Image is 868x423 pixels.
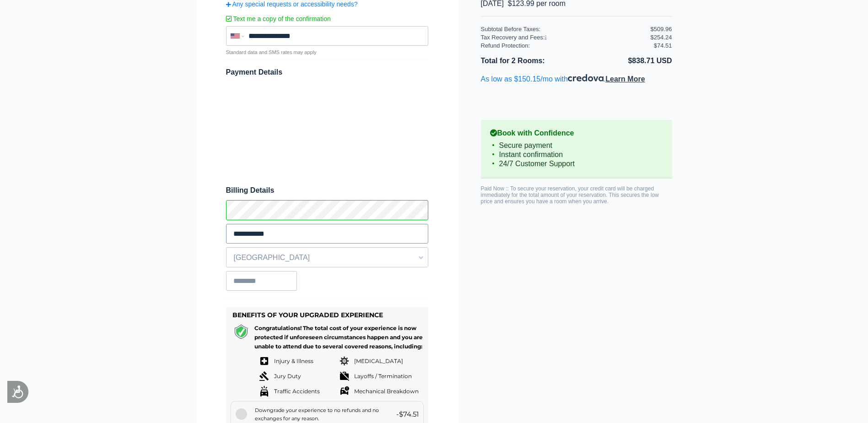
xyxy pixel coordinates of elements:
div: $254.24 [651,34,672,41]
div: Tax Recovery and Fees: [481,34,651,41]
a: Any special requests or accessibility needs? [226,0,428,8]
iframe: PayPal Message 1 [481,92,672,101]
label: Text me a copy of the confirmation [226,11,428,26]
li: Secure payment [490,141,663,150]
div: United States: +1 [227,27,246,45]
span: Paid Now :: To secure your reservation, your credit card will be charged immediately for the tota... [481,185,659,205]
li: 24/7 Customer Support [490,159,663,168]
span: As low as $150.15/mo with . [481,75,645,83]
iframe: Secure payment input frame [224,80,430,176]
a: As low as $150.15/mo with.Learn More [481,75,645,83]
p: Standard data and SMS rates may apply [226,49,428,55]
span: Learn More [605,75,645,83]
div: Subtotal Before Taxes: [481,26,651,33]
li: Instant confirmation [490,150,663,159]
b: Book with Confidence [490,129,663,137]
div: Refund Protection: [481,42,654,49]
li: $838.71 USD [577,55,672,67]
span: Payment Details [226,68,283,76]
li: Total for 2 Rooms: [481,55,577,67]
span: [GEOGRAPHIC_DATA] [226,250,428,266]
span: Billing Details [226,186,428,195]
div: $74.51 [654,42,672,49]
div: $509.96 [651,26,672,33]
